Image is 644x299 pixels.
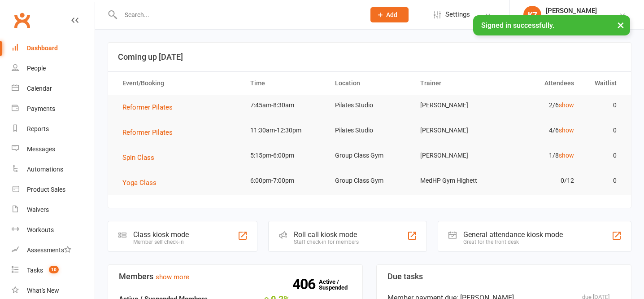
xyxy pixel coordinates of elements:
a: Assessments [12,240,95,260]
a: Reports [12,119,95,139]
a: 406Active / Suspended [319,272,358,297]
div: Staff check-in for members [294,239,359,245]
td: 5:15pm-6:00pm [242,145,327,166]
a: Automations [12,159,95,180]
div: Tasks [27,267,43,274]
button: Reformer Pilates [122,102,179,113]
th: Attendees [497,72,582,95]
button: × [613,15,629,35]
td: Group Class Gym [327,145,412,166]
div: Workouts [27,226,54,233]
th: Time [242,72,327,95]
span: Yoga Class [122,179,157,187]
div: Calendar [27,85,52,92]
div: General attendance kiosk mode [463,230,563,239]
td: 0 [582,170,625,191]
span: Add [386,11,397,18]
div: Automations [27,166,63,173]
div: Reports [27,125,49,132]
a: Payments [12,99,95,119]
div: [PERSON_NAME] [546,7,597,15]
span: Reformer Pilates [122,128,173,136]
div: Product Sales [27,186,65,193]
div: People [27,65,46,72]
div: Messages [27,145,55,153]
th: Location [327,72,412,95]
td: 4/6 [497,120,582,141]
h3: Coming up [DATE] [118,53,621,62]
div: Waivers [27,206,49,213]
a: Calendar [12,79,95,99]
a: show [559,101,574,109]
td: 6:00pm-7:00pm [242,170,327,191]
div: Dashboard [27,44,58,52]
td: 0 [582,120,625,141]
td: 11:30am-12:30pm [242,120,327,141]
td: Pilates Studio [327,120,412,141]
button: Add [370,7,409,22]
td: 0 [582,95,625,116]
td: [PERSON_NAME] [412,145,497,166]
span: Spin Class [122,154,154,162]
td: 1/8 [497,145,582,166]
div: Great for the front desk [463,239,563,245]
span: Settings [445,4,470,25]
a: show more [156,273,189,281]
a: Messages [12,139,95,159]
td: Group Class Gym [327,170,412,191]
td: 7:45am-8:30am [242,95,327,116]
h3: Members [119,272,352,281]
td: [PERSON_NAME] [412,120,497,141]
button: Yoga Class [122,177,163,188]
a: Tasks 10 [12,260,95,281]
strong: 406 [292,277,319,291]
div: Payments [27,105,55,112]
th: Waitlist [582,72,625,95]
h3: Due tasks [387,272,620,281]
div: MedHP [546,15,597,23]
div: Roll call kiosk mode [294,230,359,239]
a: show [559,152,574,159]
span: Reformer Pilates [122,103,173,111]
a: Product Sales [12,180,95,200]
td: MedHP Gym Highett [412,170,497,191]
button: Reformer Pilates [122,127,179,138]
td: 2/6 [497,95,582,116]
th: Event/Booking [114,72,242,95]
div: Member self check-in [133,239,189,245]
a: People [12,58,95,79]
td: 0/12 [497,170,582,191]
input: Search... [118,9,359,21]
div: KZ [523,6,541,24]
td: 0 [582,145,625,166]
a: Workouts [12,220,95,240]
a: Clubworx [11,9,33,31]
th: Trainer [412,72,497,95]
span: Signed in successfully. [481,21,554,30]
span: 10 [49,266,59,273]
div: What's New [27,287,59,294]
a: show [559,127,574,134]
div: Assessments [27,246,71,254]
td: Pilates Studio [327,95,412,116]
button: Spin Class [122,152,161,163]
a: Waivers [12,200,95,220]
a: Dashboard [12,38,95,58]
td: [PERSON_NAME] [412,95,497,116]
div: Class kiosk mode [133,230,189,239]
